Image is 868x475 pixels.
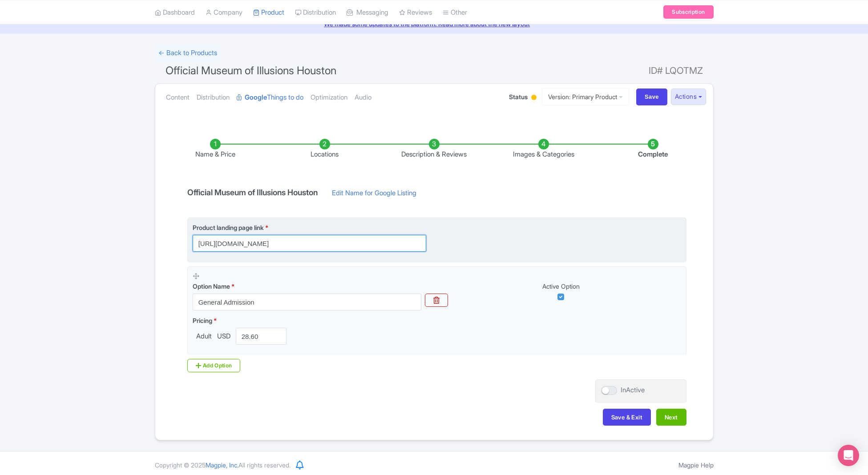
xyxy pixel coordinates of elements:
[355,84,371,112] a: Audio
[663,5,713,19] a: Subscription
[603,409,651,426] button: Save & Exit
[636,89,667,105] input: Save
[193,282,230,290] span: Option Name
[489,139,598,160] li: Images & Categories
[206,461,238,469] span: Magpie, Inc.
[838,445,859,466] div: Open Intercom Messenger
[270,139,379,160] li: Locations
[323,188,425,202] a: Edit Name for Google Listing
[529,91,538,105] div: Building
[621,385,645,395] div: InActive
[598,139,708,160] li: Complete
[193,331,215,342] span: Adult
[161,139,270,160] li: Name & Price
[215,331,232,342] span: USD
[509,92,528,101] span: Status
[187,359,241,372] div: Add Option
[542,282,580,290] span: Active Option
[311,84,347,112] a: Optimization
[193,224,264,231] span: Product landing page link
[649,62,703,80] span: ID# LQOTMZ
[149,460,296,470] div: Copyright © 2025 All rights reserved.
[379,139,489,160] li: Description & Reviews
[155,44,221,62] a: ← Back to Products
[671,89,706,105] button: Actions
[193,317,212,324] span: Pricing
[197,84,230,112] a: Distribution
[656,409,686,426] button: Next
[193,294,421,310] input: Option Name
[193,235,426,252] input: Product landing page link
[166,64,336,77] span: Official Museum of Illusions Houston
[245,93,267,103] strong: Google
[542,88,629,105] a: Version: Primary Product
[166,84,190,112] a: Content
[182,188,323,197] h4: Official Museum of Illusions Houston
[236,328,287,345] input: 0.00
[678,461,714,469] a: Magpie Help
[237,84,303,112] a: GoogleThings to do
